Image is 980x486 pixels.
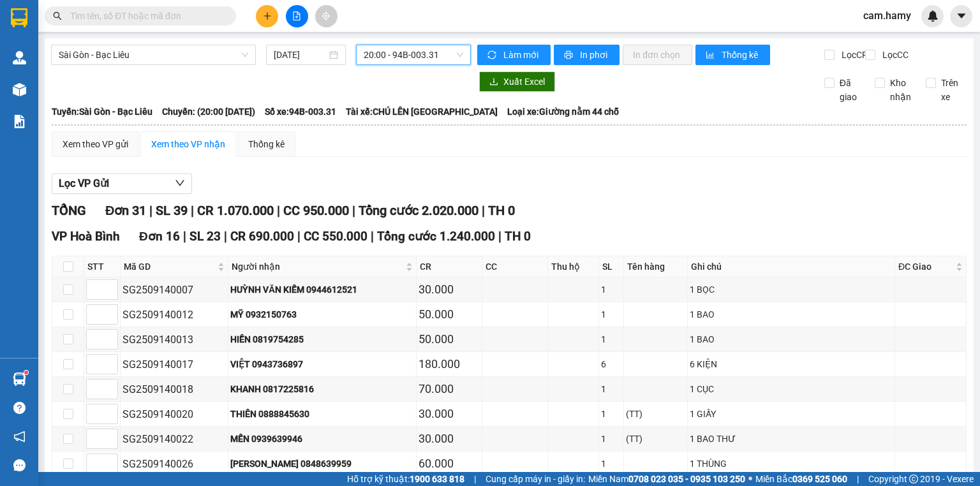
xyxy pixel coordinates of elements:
span: CC 950.000 [283,203,349,218]
th: Ghi chú [688,256,895,277]
div: HUỲNH VĂN KIẾM 0944612521 [230,283,414,297]
span: Sài Gòn - Bạc Liêu [59,45,248,64]
div: SG2509140007 [122,282,226,298]
span: TH 0 [488,203,515,218]
div: 1 [601,457,621,471]
div: KHANH 0817225816 [230,382,414,396]
td: SG2509140020 [121,402,228,427]
div: Xem theo VP nhận [151,137,225,151]
div: (TT) [626,432,685,446]
div: (TT) [626,407,685,421]
img: warehouse-icon [13,51,26,64]
span: Tài xế: CHÚ LÊN [GEOGRAPHIC_DATA] [346,105,498,119]
div: SG2509140017 [122,357,226,372]
span: In phơi [580,48,609,62]
span: sync [487,50,498,61]
td: SG2509140017 [121,352,228,377]
td: SG2509140007 [121,277,228,302]
span: copyright [909,475,918,483]
span: search [53,11,62,20]
span: | [297,229,301,244]
span: cam.hamy [853,8,921,24]
span: CR 690.000 [230,229,294,244]
span: Đơn 16 [139,229,180,244]
div: 1 [601,307,621,321]
span: | [191,203,194,218]
td: SG2509140018 [121,377,228,402]
span: Miền Nam [588,472,745,486]
span: download [489,77,498,87]
td: SG2509140013 [121,327,228,352]
button: Lọc VP Gửi [52,173,192,194]
span: TH 0 [505,229,531,244]
div: [PERSON_NAME] 0848639959 [230,457,414,471]
div: 1 BỌC [690,283,893,297]
div: 60.000 [419,455,480,473]
span: Loại xe: Giường nằm 44 chỗ [507,105,619,119]
span: Người nhận [232,260,403,274]
b: Tuyến: Sài Gòn - Bạc Liêu [52,107,152,117]
span: printer [564,50,575,61]
th: CC [482,256,548,277]
span: aim [322,11,330,20]
sup: 1 [24,371,28,374]
td: SG2509140012 [121,302,228,327]
div: SG2509140018 [122,381,226,397]
span: CR 1.070.000 [197,203,274,218]
img: icon-new-feature [927,10,939,22]
span: question-circle [13,402,26,414]
button: In đơn chọn [623,45,692,65]
span: down [175,178,185,188]
div: 1 [601,432,621,446]
button: printerIn phơi [554,45,620,65]
span: bar-chart [706,50,716,61]
span: ⚪️ [748,476,752,482]
span: TỔNG [52,203,86,218]
div: 180.000 [419,355,480,373]
span: 20:00 - 94B-003.31 [364,45,464,64]
img: solution-icon [13,115,26,128]
div: 1 GIẤY [690,407,893,421]
span: SL 23 [189,229,221,244]
div: SG2509140022 [122,431,226,447]
td: SG2509140022 [121,427,228,452]
div: HIỀN 0819754285 [230,332,414,346]
div: 70.000 [419,380,480,398]
span: | [149,203,152,218]
span: Số xe: 94B-003.31 [265,105,336,119]
span: Đơn 31 [105,203,146,218]
span: | [371,229,374,244]
span: | [498,229,501,244]
div: 1 THÙNG [690,457,893,471]
span: | [352,203,355,218]
strong: 0708 023 035 - 0935 103 250 [628,474,745,484]
div: VIỆT 0943736897 [230,357,414,371]
td: SG2509140026 [121,452,228,476]
span: | [482,203,485,218]
img: warehouse-icon [13,83,26,96]
th: SL [599,256,624,277]
div: 50.000 [419,306,480,323]
span: VP Hoà Bình [52,229,120,244]
div: 1 BAO THƯ [690,432,893,446]
button: aim [315,5,338,27]
span: Làm mới [503,48,540,62]
img: warehouse-icon [13,372,26,386]
span: | [474,472,476,486]
div: 6 [601,357,621,371]
span: Mã GD [124,260,215,274]
th: CR [417,256,482,277]
span: plus [263,11,272,20]
div: Xem theo VP gửi [63,137,128,151]
div: SG2509140013 [122,332,226,348]
span: | [183,229,186,244]
span: | [857,472,859,486]
div: SG2509140012 [122,307,226,323]
th: STT [84,256,121,277]
span: Kho nhận [885,76,916,104]
div: MẾN 0939639946 [230,432,414,446]
span: notification [13,431,26,443]
div: 1 [601,407,621,421]
div: 30.000 [419,430,480,448]
span: Lọc VP Gửi [59,175,109,191]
